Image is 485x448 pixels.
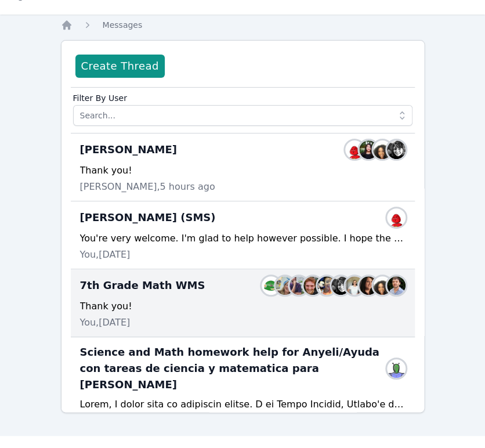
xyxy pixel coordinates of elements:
[80,277,205,294] span: 7th Grade Math WMS
[80,344,392,393] span: Science and Math homework help for Anyeli/Ayuda con tareas de ciencia y matematica para [PERSON_N...
[359,276,378,295] img: Jacqueline Judge
[71,337,415,435] div: Science and Math homework help for Anyeli/Ayuda con tareas de ciencia y matematica para [PERSON_N...
[387,140,406,159] img: Courtney Maher
[80,398,406,411] div: Lorem, I dolor sita co adipiscin elitse. D ei Tempo Incidid, Utlabo'e dolorem ali enim admin. V q...
[276,276,294,295] img: Sarah Skonicki
[289,276,308,295] img: Zachary D'Esposito
[80,164,406,178] div: Thank you!
[387,208,406,227] img: Nicole Bennett
[103,19,143,31] a: Messages
[103,20,143,30] span: Messages
[373,140,392,159] img: Michelle Dupin
[317,276,336,295] img: Peggy Koutas
[80,299,406,313] div: Thank you!
[80,180,215,194] span: [PERSON_NAME], 5 hours ago
[345,276,364,295] img: Adrinna Beltre
[73,88,412,105] label: Filter By User
[262,276,280,295] img: Kaitlyn Hall
[80,316,131,330] span: You, [DATE]
[73,105,412,126] input: Search...
[373,276,392,295] img: Michelle Dupin
[80,209,216,226] span: [PERSON_NAME] (SMS)
[71,133,415,201] div: [PERSON_NAME]Nicole BennettTippayanawat TongvichitMichelle DupinCourtney MaherThank you![PERSON_N...
[61,19,425,31] nav: Breadcrumb
[71,201,415,269] div: [PERSON_NAME] (SMS)Nicole BennettYou're very welcome. I'm glad to help however possible. I hope t...
[80,142,177,158] span: [PERSON_NAME]
[80,248,131,262] span: You, [DATE]
[387,276,406,295] img: Franco Uribe-Rheinbolt
[303,276,322,295] img: Vincent Astray-Caneda
[71,269,415,337] div: 7th Grade Math WMSKaitlyn HallSarah SkonickiZachary D'EspositoVincent Astray-CanedaPeggy KoutasCo...
[387,359,406,378] img: Cruz Vasquez
[80,232,406,245] div: You're very welcome. I'm glad to help however possible. I hope the next time I reach out it's to ...
[331,276,350,295] img: Courtney Maher
[75,55,165,78] button: Create Thread
[345,140,364,159] img: Nicole Bennett
[359,140,378,159] img: Tippayanawat Tongvichit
